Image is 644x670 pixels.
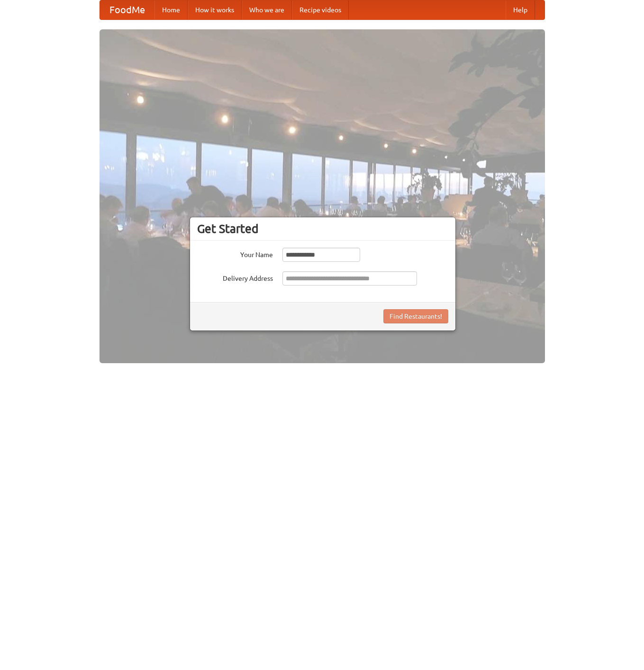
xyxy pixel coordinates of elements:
[100,0,154,19] a: FoodMe
[292,0,349,19] a: Recipe videos
[383,309,448,323] button: Find Restaurants!
[188,0,242,19] a: How it works
[197,222,448,236] h3: Get Started
[242,0,292,19] a: Who we are
[154,0,188,19] a: Home
[197,248,273,259] label: Your Name
[506,0,535,19] a: Help
[197,271,273,283] label: Delivery Address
